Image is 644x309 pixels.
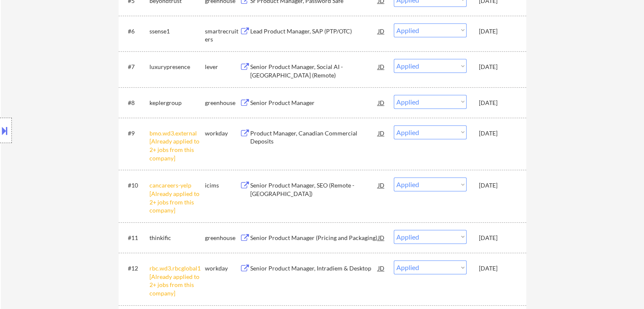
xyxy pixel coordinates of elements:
[128,234,143,242] div: #11
[205,264,240,273] div: workday
[149,129,205,162] div: bmo.wd3.external [Already applied to 2+ jobs from this company]
[479,264,516,273] div: [DATE]
[149,63,205,71] div: luxurypresence
[377,125,386,141] div: JD
[479,63,516,71] div: [DATE]
[205,129,240,138] div: workday
[149,234,205,242] div: thinkific
[377,23,386,39] div: JD
[250,63,378,79] div: Senior Product Manager, Social AI - [GEOGRAPHIC_DATA] (Remote)
[250,129,378,146] div: Product Manager, Canadian Commercial Deposits
[377,177,386,193] div: JD
[377,95,386,110] div: JD
[377,260,386,276] div: JD
[250,181,378,198] div: Senior Product Manager, SEO (Remote - [GEOGRAPHIC_DATA])
[479,181,516,190] div: [DATE]
[377,230,386,245] div: JD
[149,264,205,297] div: rbc.wd3.rbcglobal1 [Already applied to 2+ jobs from this company]
[205,27,240,44] div: smartrecruiters
[149,181,205,214] div: cancareers-yelp [Already applied to 2+ jobs from this company]
[128,264,143,273] div: #12
[205,234,240,242] div: greenhouse
[250,264,378,273] div: Senior Product Manager, Intradiem & Desktop
[377,59,386,74] div: JD
[205,181,240,190] div: icims
[250,99,378,107] div: Senior Product Manager
[149,99,205,107] div: keplergroup
[205,63,240,71] div: lever
[479,99,516,107] div: [DATE]
[479,27,516,36] div: [DATE]
[479,234,516,242] div: [DATE]
[250,234,378,242] div: Senior Product Manager (Pricing and Packaging)
[149,27,205,36] div: ssense1
[205,99,240,107] div: greenhouse
[479,129,516,138] div: [DATE]
[250,27,378,36] div: Lead Product Manager, SAP (PTP/OTC)
[128,27,143,36] div: #6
